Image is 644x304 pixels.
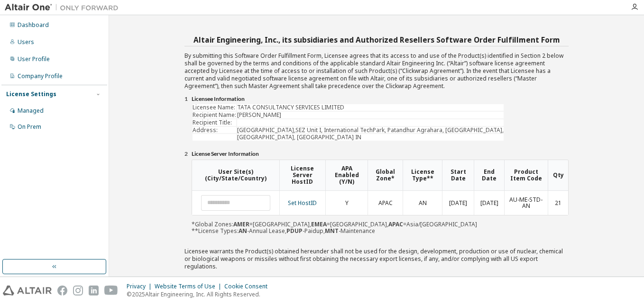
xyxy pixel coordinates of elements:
[5,3,123,12] img: Altair One
[311,220,327,228] b: EMEA
[192,96,569,103] li: Licensee Information
[286,227,303,235] b: PDUP
[279,160,325,190] th: License Server HostID
[192,160,569,234] div: *Global Zones: =[GEOGRAPHIC_DATA], =[GEOGRAPHIC_DATA], =Asia/[GEOGRAPHIC_DATA] **License Types: -...
[239,227,247,235] b: AN
[192,151,569,158] li: License Server Information
[237,104,504,111] td: TATA CONSULTANCY SERVICES LIMITED
[504,160,548,190] th: Product Item Code
[127,283,155,290] div: Privacy
[504,191,548,215] td: AU-ME-STD-AN
[193,119,236,126] td: Recipient Title:
[193,104,236,111] td: Licensee Name:
[193,127,236,134] td: Address:
[237,134,504,141] td: [GEOGRAPHIC_DATA], [GEOGRAPHIC_DATA] IN
[3,286,52,295] img: altair_logo.svg
[193,112,236,118] td: Recipient Name:
[288,199,317,207] a: Set HostID
[388,220,403,228] b: APAC
[442,191,474,215] td: [DATE]
[18,55,50,63] div: User Profile
[6,90,56,98] div: License Settings
[474,191,504,215] td: [DATE]
[403,160,442,190] th: License Type**
[89,286,99,295] img: linkedin.svg
[184,33,569,46] h3: Altair Engineering, Inc., its subsidiaries and Authorized Resellers Software Order Fulfillment Form
[237,127,504,134] td: [GEOGRAPHIC_DATA],SEZ Unit I, International TechPark, Patandhur Agrahara, [GEOGRAPHIC_DATA],
[104,286,118,295] img: youtube.svg
[127,290,273,298] p: © 2025 Altair Engineering, Inc. All Rights Reserved.
[548,160,568,190] th: Qty
[237,112,504,118] td: [PERSON_NAME]
[18,72,63,80] div: Company Profile
[368,191,403,215] td: APAC
[57,286,67,295] img: facebook.svg
[18,38,34,46] div: Users
[325,191,368,215] td: Y
[224,283,273,290] div: Cookie Consent
[548,191,568,215] td: 21
[18,107,44,115] div: Managed
[442,160,474,190] th: Start Date
[192,160,279,190] th: User Site(s) (City/State/Country)
[325,160,368,190] th: APA Enabled (Y/N)
[18,123,41,131] div: On Prem
[155,283,224,290] div: Website Terms of Use
[233,220,249,228] b: AMER
[368,160,403,190] th: Global Zone*
[403,191,442,215] td: AN
[325,227,339,235] b: MNT
[73,286,83,295] img: instagram.svg
[474,160,504,190] th: End Date
[18,21,49,29] div: Dashboard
